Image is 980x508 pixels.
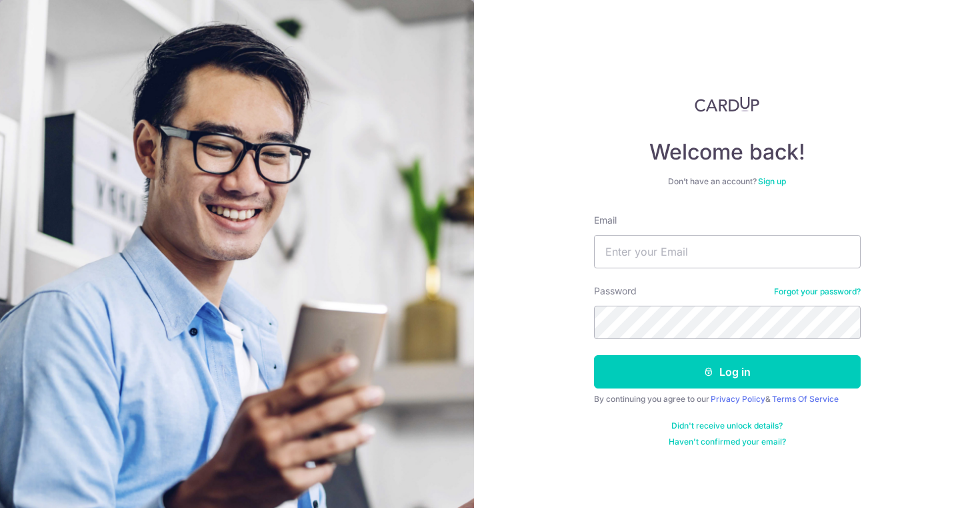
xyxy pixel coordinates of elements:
[594,139,861,166] h4: Welcome back!
[594,176,861,187] div: Don’t have an account?
[594,235,861,268] input: Enter your Email
[774,286,861,297] a: Forgot your password?
[594,355,861,389] button: Log in
[671,421,783,431] a: Didn't receive unlock details?
[695,96,760,112] img: CardUp Logo
[669,437,786,447] a: Haven't confirmed your email?
[594,214,617,227] label: Email
[594,394,861,405] div: By continuing you agree to our &
[758,176,786,186] a: Sign up
[594,284,637,298] label: Password
[772,394,839,404] a: Terms Of Service
[711,394,765,404] a: Privacy Policy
